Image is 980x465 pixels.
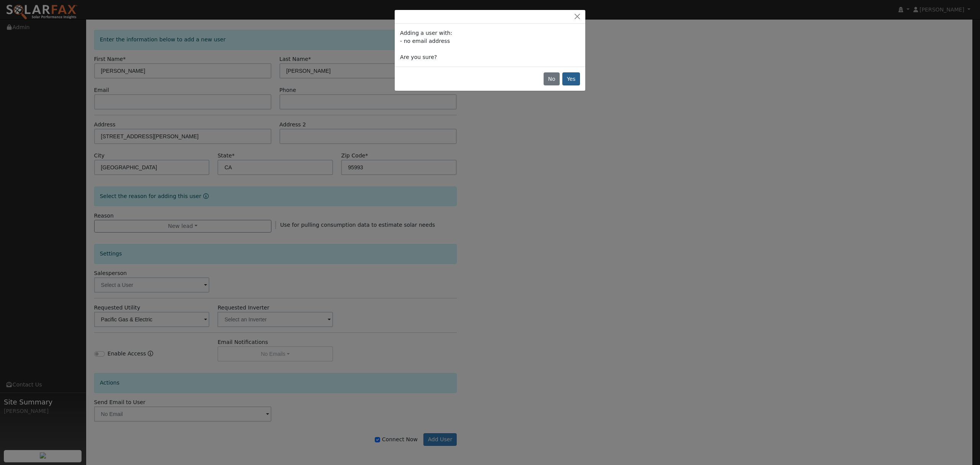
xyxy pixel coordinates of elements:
[572,13,583,21] button: Close
[400,38,450,44] span: - no email address
[544,72,560,85] button: No
[400,30,452,36] span: Adding a user with:
[400,54,437,60] span: Are you sure?
[562,72,580,85] button: Yes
